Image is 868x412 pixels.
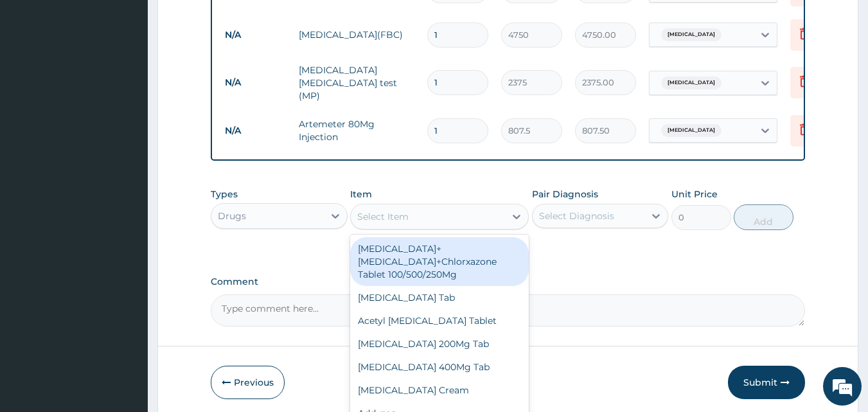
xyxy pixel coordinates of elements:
[350,188,372,201] label: Item
[532,188,598,201] label: Pair Diagnosis
[661,28,722,41] span: [MEDICAL_DATA]
[218,71,292,94] td: N/A
[211,189,238,200] label: Types
[671,188,718,201] label: Unit Price
[75,124,177,254] span: We're online!
[734,204,793,230] button: Add
[661,76,722,89] span: [MEDICAL_DATA]
[728,366,805,399] button: Submit
[218,119,292,143] td: N/A
[211,276,806,287] label: Comment
[350,237,529,286] div: [MEDICAL_DATA]+[MEDICAL_DATA]+Chlorxazone Tablet 100/500/250Mg
[539,210,614,222] div: Select Diagnosis
[211,366,285,399] button: Previous
[218,23,292,47] td: N/A
[357,210,409,223] div: Select Item
[350,379,529,402] div: [MEDICAL_DATA] Cream
[211,6,242,37] div: Minimize live chat window
[661,124,722,137] span: [MEDICAL_DATA]
[292,57,421,109] td: [MEDICAL_DATA] [MEDICAL_DATA] test (MP)
[292,22,421,48] td: [MEDICAL_DATA](FBC)
[350,286,529,309] div: [MEDICAL_DATA] Tab
[67,72,216,89] div: Chat with us now
[218,210,246,222] div: Drugs
[350,309,529,332] div: Acetyl [MEDICAL_DATA] Tablet
[6,275,245,320] textarea: Type your message and hit 'Enter'
[292,111,421,150] td: Artemeter 80Mg Injection
[24,64,52,96] img: d_794563401_company_1708531726252_794563401
[350,355,529,379] div: [MEDICAL_DATA] 400Mg Tab
[350,332,529,355] div: [MEDICAL_DATA] 200Mg Tab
